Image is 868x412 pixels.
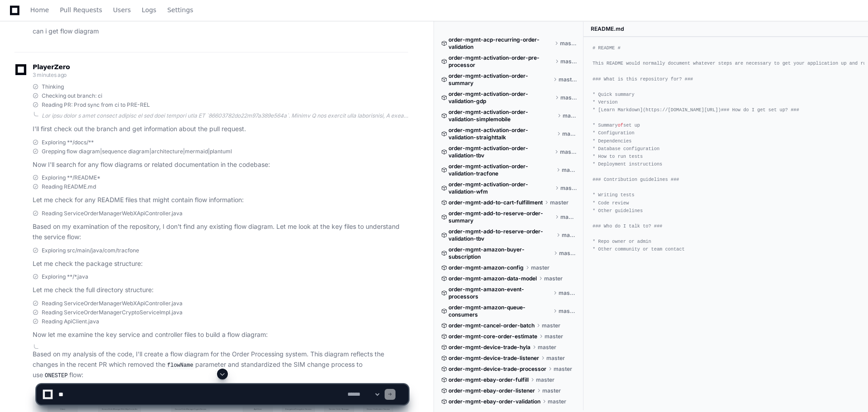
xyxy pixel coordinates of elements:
[448,275,537,282] span: order-mgmt-amazon-data-model
[42,148,232,155] span: Grepping flow diagram|sequence diagram|architecture|mermaid|plantuml
[33,222,408,242] p: Based on my examination of the repository, I don't find any existing flow diagram. Let me look at...
[560,94,577,101] span: master
[113,7,131,13] span: Users
[42,112,408,119] div: Lor ipsu dolor s amet consect adipisc el sed doei tempori utla ET `86603782do22m97a389e564a`. Min...
[448,365,546,373] span: order-mgmt-device-trade-processor
[33,160,408,170] p: Now I'll search for any flow diagrams or related documentation in the codebase:
[42,300,183,307] span: Reading ServiceOrderManagerWebXApiController.java
[448,304,551,318] span: order-mgmt-amazon-queue-consumers
[33,64,70,70] span: PlayerZero
[42,139,94,146] span: Exploring **/docs/**
[165,361,195,369] code: flowName
[142,7,156,13] span: Logs
[42,183,96,190] span: Reading README.md
[42,247,139,254] span: Exploring src/main/java/com/tracfone
[662,107,721,113] span: //[DOMAIN_NAME][URL])
[42,83,64,90] span: Thinking
[448,264,524,271] span: order-mgmt-amazon-config
[42,92,102,99] span: Checking out branch: ci
[448,90,553,105] span: order-mgmt-activation-order-validation-gdp
[448,344,530,351] span: order-mgmt-device-trade-hyla
[448,127,555,141] span: order-mgmt-activation-order-validation-straighttalk
[560,40,577,47] span: master
[42,174,101,181] span: Exploring **/README*
[560,213,577,221] span: master
[545,333,563,340] span: master
[448,246,552,260] span: order-mgmt-amazon-buyer-subscription
[448,286,551,300] span: order-mgmt-amazon-event-processors
[448,181,553,195] span: order-mgmt-activation-order-validation-wfm
[562,166,577,174] span: master
[560,58,577,65] span: master
[448,145,553,159] span: order-mgmt-activation-order-validation-tbv
[60,7,102,13] span: Pull Requests
[591,25,624,33] span: README.md
[617,123,623,128] span: of
[33,285,408,295] p: Let me check the full directory structure:
[448,199,543,206] span: order-mgmt-add-to-cart-fulfillment
[33,71,67,78] span: 3 minutes ago
[538,344,556,351] span: master
[42,318,99,325] span: Reading ApiClient.java
[562,232,577,239] span: master
[542,322,560,329] span: master
[30,7,49,13] span: Home
[448,36,553,51] span: order-mgmt-acp-recurring-order-validation
[33,349,408,381] p: Based on my analysis of the code, I'll create a flow diagram for the Order Processing system. Thi...
[448,333,537,340] span: order-mgmt-core-order-estimate
[42,309,183,316] span: Reading ServiceOrderManagerCryptoServiceImpl.java
[563,112,577,119] span: master
[448,322,535,329] span: order-mgmt-cancel-order-batch
[560,148,577,156] span: master
[448,72,551,87] span: order-mgmt-activation-order-summary
[593,44,859,253] div: # README # This README would normally document whatever steps are necessary to get your applicati...
[448,355,539,362] span: order-mgmt-device-trade-listener
[42,210,183,217] span: Reading ServiceOrderManagerWebXApiController.java
[33,330,408,340] p: Now let me examine the key service and controller files to build a flow diagram:
[546,355,565,362] span: master
[42,101,150,109] span: Reading PR: Prod sync from ci to PRE-REL
[559,76,577,83] span: master
[554,365,572,373] span: master
[33,195,408,205] p: Let me check for any README files that might contain flow information:
[550,199,569,206] span: master
[448,228,555,242] span: order-mgmt-add-to-reserve-order-validation-tbv
[33,259,408,269] p: Let me check the package structure:
[33,26,408,37] p: can i get flow diagram
[559,308,577,315] span: master
[560,185,577,192] span: master
[448,210,553,224] span: order-mgmt-add-to-reserve-order-summary
[448,109,555,123] span: order-mgmt-activation-order-validation-simplemobile
[42,273,88,280] span: Exploring **/*.java
[448,54,553,69] span: order-mgmt-activation-order-pre-processor
[448,163,555,177] span: order-mgmt-activation-order-validation-tracfone
[531,264,550,271] span: master
[562,130,577,137] span: master
[33,124,408,134] p: I'll first check out the branch and get information about the pull request.
[167,7,193,13] span: Settings
[559,250,577,257] span: master
[544,275,563,282] span: master
[559,289,577,297] span: master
